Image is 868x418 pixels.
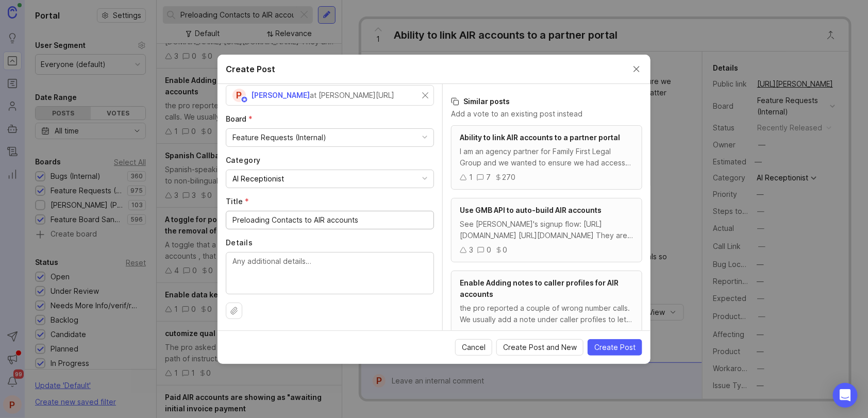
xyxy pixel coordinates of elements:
button: Create Post and New [496,339,583,356]
span: Enable Adding notes to caller profiles for AIR accounts [460,278,619,298]
div: 3 [469,244,473,256]
div: 270 [502,172,515,183]
span: Use GMB API to auto-build AIR accounts [460,206,602,214]
div: 0 [502,328,507,340]
div: 0 [486,328,491,340]
div: 7 [486,172,491,183]
span: Title (required) [226,197,249,206]
div: Feature Requests (Internal) [232,132,326,143]
div: I am an agency partner for Family First Legal Group and we wanted to ensure we had access to thei... [460,146,633,169]
div: P [232,89,246,102]
span: Create Post [594,342,636,353]
img: member badge [241,95,248,103]
h2: Create Post [226,63,275,75]
div: 1 [469,328,473,340]
div: the pro reported a couple of wrong number calls. We usually add a note under caller profiles to l... [460,303,633,325]
a: Ability to link AIR accounts to a partner portalI am an agency partner for Family First Legal Gro... [451,125,642,190]
div: See [PERSON_NAME]'s signup flow: [URL][DOMAIN_NAME] [URL][DOMAIN_NAME] They are using a GMB looku... [460,219,633,241]
div: AI Receptionist [232,173,284,185]
button: Create Post [588,339,642,356]
label: Details [226,238,434,248]
a: Use GMB API to auto-build AIR accountsSee [PERSON_NAME]'s signup flow: [URL][DOMAIN_NAME] [URL][D... [451,198,642,262]
label: Category [226,155,434,165]
button: Upload file [226,303,242,319]
h3: Similar posts [451,96,642,107]
input: Short, descriptive title [232,214,427,226]
span: Board (required) [226,114,253,123]
button: Cancel [455,339,492,356]
div: 0 [503,244,507,256]
span: [PERSON_NAME] [251,91,310,99]
span: Cancel [462,342,486,353]
span: Ability to link AIR accounts to a partner portal [460,133,620,142]
div: at [PERSON_NAME][URL] [310,90,394,101]
div: Open Intercom Messenger [833,383,858,408]
a: Enable Adding notes to caller profiles for AIR accountsthe pro reported a couple of wrong number ... [451,271,642,346]
p: Add a vote to an existing post instead [451,109,642,119]
button: Close create post modal [631,63,642,75]
span: Create Post and New [503,342,577,353]
div: 0 [487,244,491,256]
div: 1 [469,172,473,183]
